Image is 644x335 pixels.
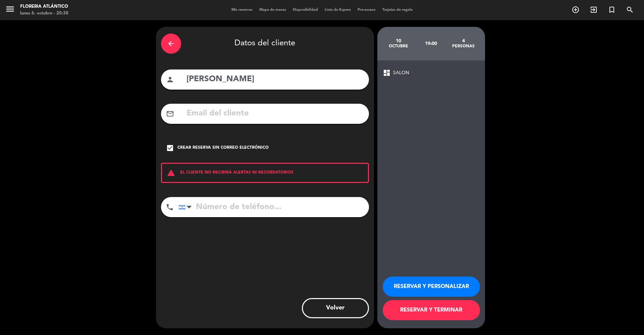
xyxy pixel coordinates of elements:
div: personas [447,44,480,49]
i: menu [5,4,15,14]
span: dashboard [383,69,391,77]
div: 19:00 [415,32,447,55]
span: Lista de Espera [321,8,354,12]
button: menu [5,4,15,16]
div: Argentina: +54 [179,197,194,217]
div: 10 [382,38,415,44]
div: 4 [447,38,480,44]
input: Email del cliente [186,107,364,121]
span: Mapa de mesas [256,8,289,12]
i: search [626,6,634,14]
i: mail_outline [166,110,174,118]
i: exit_to_app [590,6,598,14]
i: arrow_back [167,40,175,48]
span: SALON [393,69,409,77]
span: Mis reservas [228,8,256,12]
input: Número de teléfono... [178,197,369,217]
button: Volver [302,298,369,318]
button: RESERVAR Y PERSONALIZAR [383,277,480,297]
i: person [166,76,174,84]
button: RESERVAR Y TERMINAR [383,300,480,320]
i: check_box [166,144,174,152]
div: Floreria Atlántico [20,3,68,10]
span: Pre-acceso [354,8,379,12]
span: Tarjetas de regalo [379,8,416,12]
span: Disponibilidad [289,8,321,12]
div: octubre [382,44,415,49]
input: Nombre del cliente [186,73,364,86]
i: add_circle_outline [572,6,580,14]
div: lunes 6. octubre - 20:38 [20,10,68,17]
i: turned_in_not [608,6,616,14]
div: Datos del cliente [161,32,369,55]
div: Crear reserva sin correo electrónico [177,145,269,151]
i: warning [162,169,180,177]
div: EL CLIENTE NO RECIBIRÁ ALERTAS NI RECORDATORIOS [161,163,369,183]
i: phone [166,203,174,211]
